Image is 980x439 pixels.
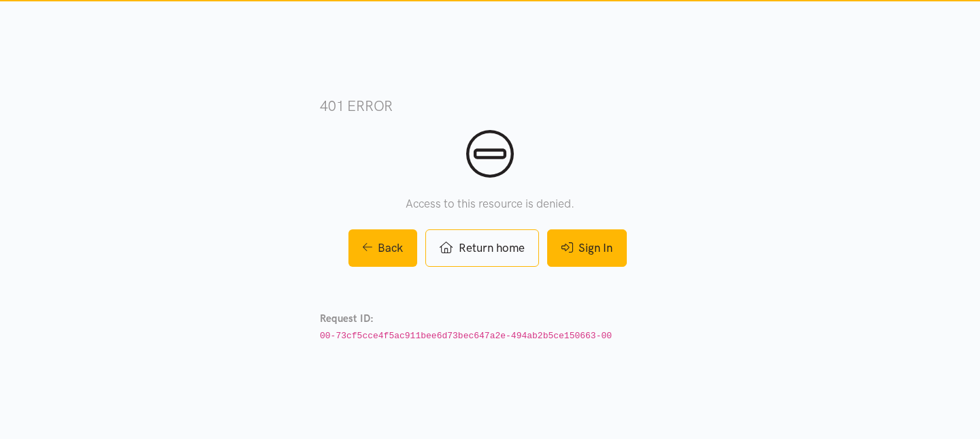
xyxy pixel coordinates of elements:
[547,229,627,267] a: Sign In
[425,229,538,267] a: Return home
[320,96,660,116] h3: 401 error
[348,229,418,267] a: Back
[320,312,374,325] strong: Request ID:
[320,331,612,341] code: 00-73cf5cce4f5ac911bee6d73bec647a2e-494ab2b5ce150663-00
[320,195,660,213] p: Access to this resource is denied.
